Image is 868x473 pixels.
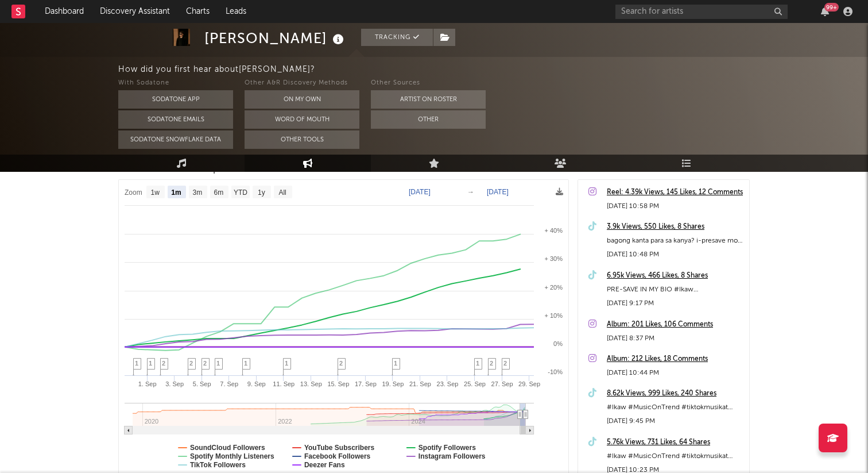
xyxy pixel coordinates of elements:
[476,360,479,367] span: 1
[490,360,493,367] span: 2
[607,414,743,428] div: [DATE] 9:45 PM
[464,380,486,387] text: 25. Sep
[245,130,359,149] button: Other Tools
[247,380,266,387] text: 9. Sep
[118,63,868,76] div: How did you first hear about [PERSON_NAME] ?
[518,380,540,387] text: 29. Sep
[118,110,233,129] button: Sodatone Emails
[821,7,829,16] button: 99+
[214,189,224,197] text: 6m
[234,189,247,197] text: YTD
[607,366,743,380] div: [DATE] 10:44 PM
[607,199,743,213] div: [DATE] 10:58 PM
[171,189,181,197] text: 1m
[418,452,486,460] text: Instagram Followers
[418,444,476,452] text: Spotify Followers
[371,76,486,90] div: Other Sources
[245,90,359,109] button: On My Own
[503,360,507,367] span: 2
[607,220,743,234] a: 3.9k Views, 550 Likes, 8 Shares
[361,29,433,46] button: Tracking
[371,90,486,109] button: Artist on Roster
[548,368,563,375] text: -10%
[467,188,474,196] text: →
[220,380,238,387] text: 7. Sep
[245,110,359,129] button: Word Of Mouth
[273,380,294,387] text: 11. Sep
[125,189,142,197] text: Zoom
[487,188,509,196] text: [DATE]
[607,318,743,332] a: Album: 201 Likes, 106 Comments
[607,387,743,401] a: 8.62k Views, 999 Likes, 240 Shares
[607,352,743,366] a: Album: 212 Likes, 18 Comments
[553,340,563,347] text: 0%
[190,444,265,452] text: SoundCloud Followers
[190,452,274,460] text: Spotify Monthly Listeners
[245,76,359,90] div: Other A&R Discovery Methods
[545,284,563,291] text: + 20%
[371,110,486,129] button: Other
[162,360,165,367] span: 2
[394,360,397,367] span: 1
[304,461,345,469] text: Deezer Fans
[409,380,431,387] text: 21. Sep
[437,380,459,387] text: 23. Sep
[118,130,233,149] button: Sodatone Snowflake Data
[135,360,138,367] span: 1
[285,360,288,367] span: 1
[190,461,246,469] text: TikTok Followers
[165,380,184,387] text: 3. Sep
[138,380,157,387] text: 1. Sep
[824,3,839,11] div: 99 +
[607,283,743,297] div: PRE-SAVE IN MY BIO #Ikaw #MusicOnTrend #tiktokmusikat #trending #foryou
[118,90,233,109] button: Sodatone App
[607,297,743,310] div: [DATE] 9:17 PM
[189,360,193,367] span: 2
[382,380,404,387] text: 19. Sep
[258,189,265,197] text: 1y
[607,436,743,449] a: 5.76k Views, 731 Likes, 64 Shares
[304,452,371,460] text: Facebook Followers
[300,380,322,387] text: 13. Sep
[607,234,743,248] div: bagong kanta para sa kanya? i-presave mo na 🤭 #Ikaw #MusicOnTrend #tiktokmusikat #newmusic #foryou
[193,189,203,197] text: 3m
[615,5,788,19] input: Search for artists
[607,269,743,283] a: 6.95k Views, 466 Likes, 8 Shares
[278,189,286,197] text: All
[203,360,207,367] span: 2
[409,188,431,196] text: [DATE]
[491,380,513,387] text: 27. Sep
[118,76,233,90] div: With Sodatone
[607,186,743,199] a: Reel: 4.39k Views, 145 Likes, 12 Comments
[304,444,375,452] text: YouTube Subscribers
[204,29,347,48] div: [PERSON_NAME]
[607,401,743,414] div: #Ikaw #MusicOnTrend #tiktokmusikat #trending #foryou
[545,312,563,319] text: + 10%
[193,380,211,387] text: 5. Sep
[149,360,152,367] span: 1
[607,332,743,345] div: [DATE] 8:37 PM
[607,248,743,262] div: [DATE] 10:48 PM
[216,360,220,367] span: 1
[355,380,377,387] text: 17. Sep
[244,360,247,367] span: 1
[151,189,160,197] text: 1w
[327,380,349,387] text: 15. Sep
[545,255,563,262] text: + 30%
[545,227,563,234] text: + 40%
[339,360,343,367] span: 2
[607,449,743,463] div: #Ikaw #MusicOnTrend #tiktokmusikat #trending #foryou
